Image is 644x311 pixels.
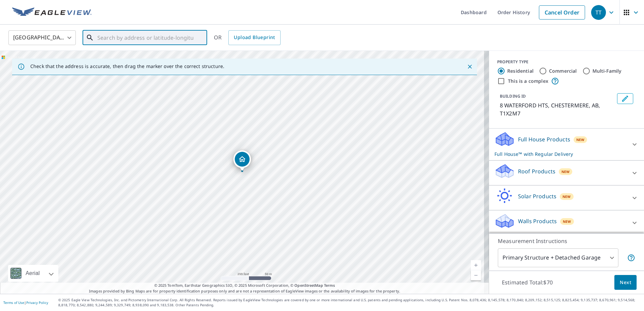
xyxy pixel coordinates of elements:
[3,300,24,305] a: Terms of Use
[591,5,606,20] div: TT
[12,7,92,18] img: EV Logo
[498,237,635,245] p: Measurement Instructions
[8,265,58,282] div: Aerial
[500,101,614,117] p: 8 WATERFORD HTS, CHESTERMERE, AB, T1X2M7
[494,150,626,158] p: Full House™ with Regular Delivery
[620,278,631,287] span: Next
[26,300,48,305] a: Privacy Policy
[233,150,251,171] div: Dropped pin, building 1, Residential property, 8 WATERFORD HTS CHESTERMERE AB T1X2M7
[494,163,639,182] div: Roof ProductsNew
[58,298,641,308] p: © 2025 Eagle View Technologies, Inc. and Pictometry International Corp. All Rights Reserved. Repo...
[471,260,481,270] a: Current Level 17, Zoom In
[324,283,335,288] a: Terms
[494,213,639,232] div: Walls ProductsNew
[154,283,335,288] span: © 2025 TomTom, Earthstar Geographics SIO, © 2025 Microsoft Corporation, ©
[561,169,570,174] span: New
[617,93,633,104] button: Edit building 1
[498,248,618,267] div: Primary Structure + Detached Garage
[214,30,281,45] div: OR
[497,59,636,65] div: PROPERTY TYPE
[562,194,571,199] span: New
[228,30,280,45] a: Upload Blueprint
[494,188,639,207] div: Solar ProductsNew
[24,265,42,282] div: Aerial
[500,93,526,99] p: BUILDING ID
[518,192,556,200] p: Solar Products
[3,301,48,305] p: |
[97,28,193,47] input: Search by address or latitude-longitude
[496,275,558,290] p: Estimated Total: $70
[627,254,635,262] span: Your report will include the primary structure and a detached garage if one exists.
[614,275,637,290] button: Next
[494,131,639,158] div: Full House ProductsNewFull House™ with Regular Delivery
[234,33,275,42] span: Upload Blueprint
[471,270,481,280] a: Current Level 17, Zoom Out
[507,68,534,74] label: Residential
[30,63,224,69] p: Check that the address is accurate, then drag the marker over the correct structure.
[576,137,585,142] span: New
[518,135,570,143] p: Full House Products
[563,219,571,224] span: New
[592,68,622,74] label: Multi-Family
[518,167,555,175] p: Roof Products
[539,5,585,20] a: Cancel Order
[508,78,548,84] label: This is a complex
[465,62,474,71] button: Close
[549,68,577,74] label: Commercial
[294,283,323,288] a: OpenStreetMap
[518,217,557,225] p: Walls Products
[8,28,76,47] div: [GEOGRAPHIC_DATA]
